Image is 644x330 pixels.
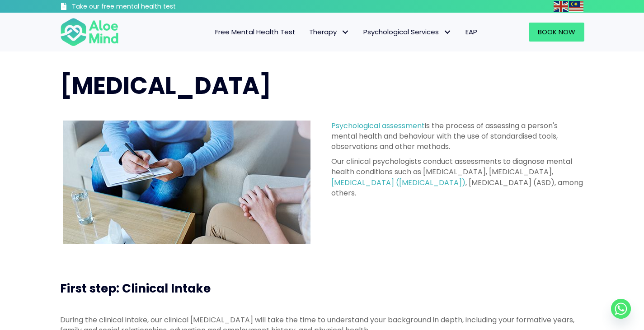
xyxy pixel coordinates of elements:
a: Book Now [529,23,584,42]
p: is the process of assessing a person's mental health and behaviour with the use of standardised t... [331,121,584,152]
nav: Menu [131,23,484,42]
a: TherapyTherapy: submenu [302,23,357,42]
p: Our clinical psychologists conduct assessments to diagnose mental health conditions such as [MEDI... [331,156,584,198]
a: EAP [459,23,484,42]
span: Psychological Services: submenu [441,26,454,39]
span: Psychological Services [363,27,452,37]
span: Therapy [309,27,350,37]
img: en [554,1,568,12]
span: Therapy: submenu [339,26,352,39]
img: ms [569,1,583,12]
a: [MEDICAL_DATA] ([MEDICAL_DATA]) [331,177,465,188]
a: Take our free mental health test [60,2,224,13]
span: Book Now [538,27,575,37]
a: Free Mental Health Test [208,23,302,42]
a: Malay [569,1,584,11]
img: Aloe mind Logo [60,17,119,47]
a: Whatsapp [611,299,631,319]
a: Psychological ServicesPsychological Services: submenu [357,23,459,42]
a: Psychological assessment [331,121,425,131]
span: First step: Clinical Intake [60,280,211,297]
a: English [554,1,569,11]
h3: Take our free mental health test [72,2,224,11]
img: psychological assessment [63,121,310,244]
span: EAP [465,27,477,37]
span: [MEDICAL_DATA] [60,69,271,102]
span: Free Mental Health Test [215,27,296,37]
